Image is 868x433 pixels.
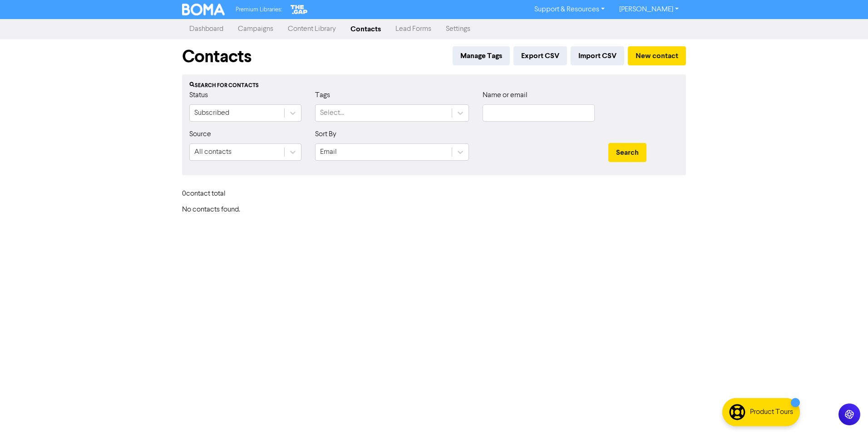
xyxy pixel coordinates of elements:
[823,389,868,433] iframe: Chat Widget
[236,7,282,13] span: Premium Libraries:
[513,46,567,65] button: Export CSV
[608,143,646,162] button: Search
[231,20,281,38] a: Campaigns
[189,82,679,90] div: Search for contacts
[343,20,388,38] a: Contacts
[315,129,336,140] label: Sort By
[527,2,612,17] a: Support & Resources
[182,20,231,38] a: Dashboard
[320,147,337,157] div: Email
[182,4,225,15] img: BOMA Logo
[289,4,309,15] img: The Gap
[453,46,510,65] button: Manage Tags
[439,20,478,38] a: Settings
[182,46,252,67] h1: Contacts
[281,20,343,38] a: Content Library
[315,90,330,101] label: Tags
[388,20,439,38] a: Lead Forms
[194,147,232,157] div: All contacts
[189,90,208,101] label: Status
[189,129,211,140] label: Source
[483,90,528,101] label: Name or email
[320,108,344,118] div: Select...
[182,206,686,214] h6: No contacts found.
[182,190,255,198] h6: 0 contact total
[194,108,229,118] div: Subscribed
[612,2,686,17] a: [PERSON_NAME]
[571,46,624,65] button: Import CSV
[628,46,686,65] button: New contact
